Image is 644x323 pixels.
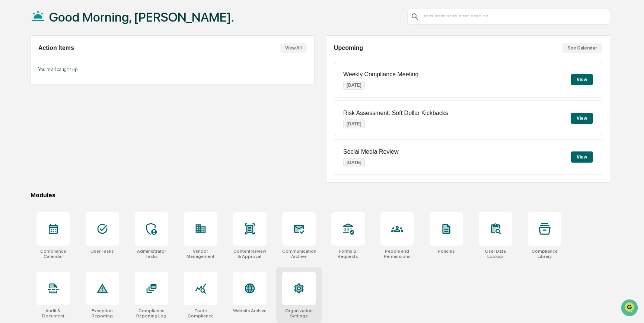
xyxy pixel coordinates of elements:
[331,249,365,259] div: Forms & Requests
[51,91,95,104] a: 🗄️Attestations
[282,249,316,259] div: Communications Archive
[343,110,448,116] p: Risk Assessment: Soft Dollar Kickbacks
[90,249,114,254] div: User Tasks
[86,308,119,319] div: Exception Reporting
[31,192,610,199] div: Modules
[135,249,168,259] div: Administrator Tasks
[562,43,602,53] button: See Calendar
[571,151,593,163] button: View
[36,308,70,319] div: Audit & Document Logs
[25,57,122,64] div: Start new chat
[38,45,74,51] h2: Action Items
[7,57,21,70] img: 1746055101610-c473b297-6a78-478c-a979-82029cc54cd1
[343,71,418,78] p: Weekly Compliance Meeting
[184,249,217,259] div: Vendor Management
[343,158,365,167] p: [DATE]
[36,249,70,259] div: Compliance Calendar
[52,126,90,132] a: Powered byPylon
[61,94,92,101] span: Attestations
[343,148,399,155] p: Social Media Review
[7,109,13,115] div: 🔎
[184,308,217,319] div: Trade Compliance
[282,308,316,319] div: Organization Settings
[571,113,593,124] button: View
[280,43,307,53] button: View All
[127,59,136,68] button: Start new chat
[135,308,168,319] div: Compliance Reporting Log
[380,249,414,259] div: People and Permissions
[343,119,365,128] p: [DATE]
[343,81,365,90] p: [DATE]
[4,91,51,104] a: 🖐️Preclearance
[528,249,561,259] div: Compliance Library
[4,105,50,118] a: 🔎Data Lookup
[7,16,136,28] p: How can we help?
[38,67,307,72] p: You're all caught up!
[54,95,60,100] div: 🗄️
[438,249,455,254] div: Policies
[571,74,593,85] button: View
[15,94,48,101] span: Preclearance
[49,10,234,25] h1: Good Morning, [PERSON_NAME].
[7,95,13,100] div: 🖐️
[25,64,94,70] div: We're available if you need us!
[233,308,267,313] div: Website Archive
[15,108,47,115] span: Data Lookup
[479,249,512,259] div: User Data Lookup
[334,45,363,51] h2: Upcoming
[620,298,640,319] iframe: Open customer support
[74,126,90,132] span: Pylon
[233,249,267,259] div: Content Review & Approval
